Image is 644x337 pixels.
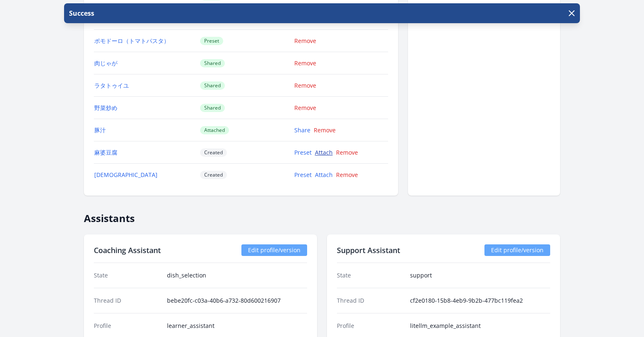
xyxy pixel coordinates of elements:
a: Edit profile/version [241,244,307,256]
h2: Assistants [84,206,560,225]
a: Remove [294,37,316,45]
dt: Thread ID [94,296,160,305]
dt: Thread ID [337,296,403,305]
a: 麻婆豆腐 [94,148,117,156]
dd: dish_selection [167,271,307,280]
a: Attach [315,148,333,156]
dd: bebe20fc-c03a-40b6-a732-80d600216907 [167,296,307,305]
span: Created [200,171,227,179]
dt: State [337,271,403,280]
span: Attached [200,126,229,134]
a: 野菜炒め [94,104,117,112]
dd: litellm_example_assistant [410,322,550,330]
a: Preset [294,148,312,156]
a: Share [294,126,310,134]
a: Remove [314,126,336,134]
a: Remove [336,171,358,179]
span: Shared [200,81,225,90]
span: Shared [200,59,225,67]
h2: Coaching Assistant [94,244,161,256]
dt: Profile [94,322,160,330]
a: Edit profile/version [484,244,550,256]
a: 肉じゃが [94,59,117,67]
a: Remove [294,81,316,89]
dt: Profile [337,322,403,330]
a: ポモドーロ（トマトパスタ） [94,37,169,45]
a: 豚汁 [94,126,106,134]
dt: State [94,271,160,280]
dd: learner_assistant [167,322,307,330]
a: Remove [294,104,316,112]
dd: cf2e0180-15b8-4eb9-9b2b-477bc119fea2 [410,296,550,305]
a: Preset [294,171,312,179]
p: Success [67,8,94,18]
a: Attach [315,171,333,179]
a: Remove [336,148,358,156]
span: Preset [200,37,223,45]
span: Shared [200,104,225,112]
a: ラタトゥイユ [94,81,129,89]
h2: Support Assistant [337,244,400,256]
a: Remove [294,59,316,67]
dd: support [410,271,550,280]
span: Created [200,148,227,157]
a: [DEMOGRAPHIC_DATA] [94,171,157,179]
